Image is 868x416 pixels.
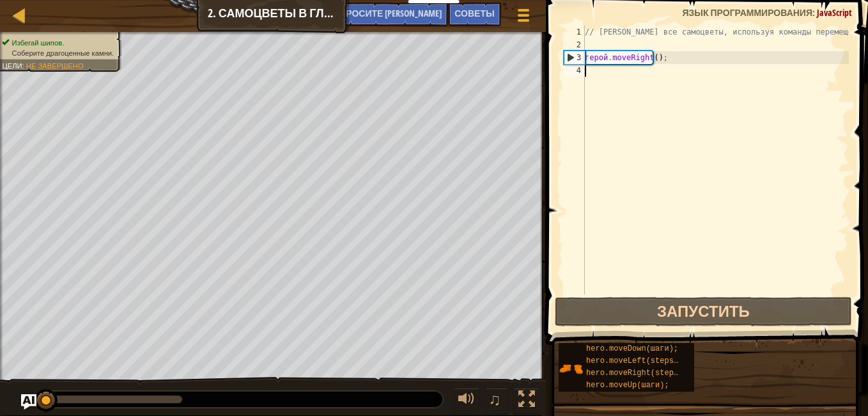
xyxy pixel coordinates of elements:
[26,61,84,70] span: Не завершено
[682,6,812,19] span: Язык программирования
[12,38,65,47] span: Избегай шипов.
[2,61,22,70] span: Цели
[327,3,448,26] button: Спросите ИИ
[454,7,494,19] span: Советы
[577,40,581,49] font: 2
[586,344,678,353] span: hero.moveDown(шаги);
[586,381,669,390] span: hero.moveUp(шаги);
[508,3,539,33] button: Показать меню игры
[514,388,539,414] button: Переключить полноэкранный режим
[333,7,442,19] span: Спросите [PERSON_NAME]
[454,388,479,414] button: Регулировать громкость
[2,48,114,58] li: Соберите драгоценные камни.
[488,390,501,409] span: ♫
[577,53,581,62] font: 3
[817,6,852,19] span: JavaScript
[22,61,26,70] span: :
[577,28,581,36] font: 1
[12,49,114,57] span: Соберите драгоценные камни.
[586,369,687,378] span: hero.moveRight(steps);
[555,297,853,326] button: Запустить
[586,356,683,365] span: hero.moveLeft(steps);
[559,356,583,381] img: portrait.png
[812,6,817,19] span: :
[486,388,508,414] button: ♫
[577,66,581,75] font: 4
[2,38,114,48] li: Избегай шипов.
[21,394,36,410] button: Спросите ИИ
